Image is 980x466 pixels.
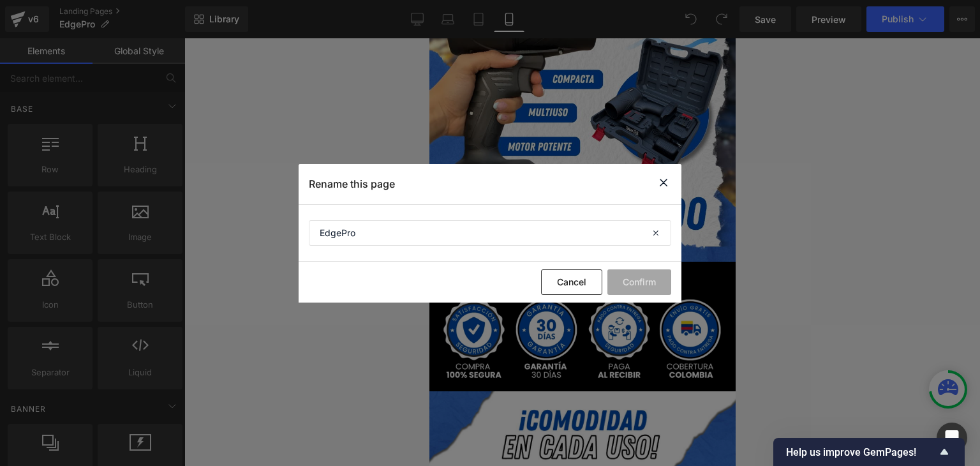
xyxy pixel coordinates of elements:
div: Open Intercom Messenger [937,423,967,453]
p: Rename this page [309,177,395,190]
button: Show survey - Help us improve GemPages! [786,444,952,460]
button: Cancel [541,269,602,295]
span: Help us improve GemPages! [786,446,937,458]
button: Confirm [607,269,671,295]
